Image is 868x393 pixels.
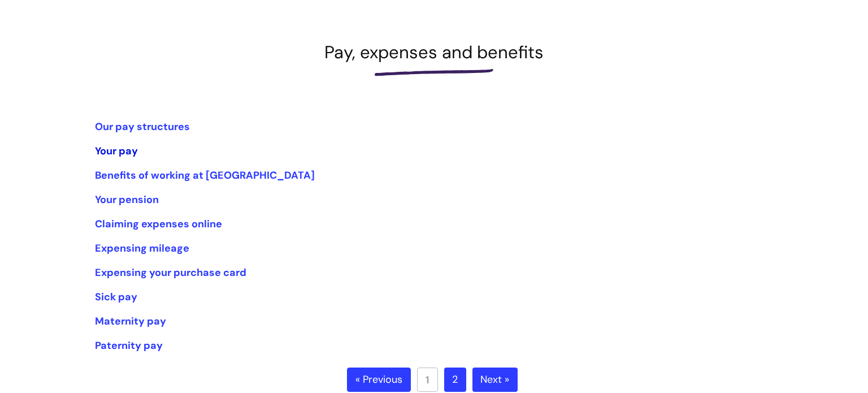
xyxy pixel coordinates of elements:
[472,368,518,392] a: Next »
[95,193,159,206] a: Your pension
[444,368,466,392] a: 2
[417,368,438,392] a: 1
[95,169,315,182] a: Benefits of working at [GEOGRAPHIC_DATA]
[95,314,166,328] a: Maternity pay
[95,241,189,255] a: Expensing mileage
[95,120,190,133] a: Our pay structures
[95,217,222,231] a: Claiming expenses online
[95,42,773,63] h1: Pay, expenses and benefits
[95,266,246,279] a: Expensing your purchase card
[95,144,138,158] a: Your pay
[95,339,163,352] a: Paternity pay
[95,290,137,304] a: Sick pay
[347,368,411,392] a: « Previous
